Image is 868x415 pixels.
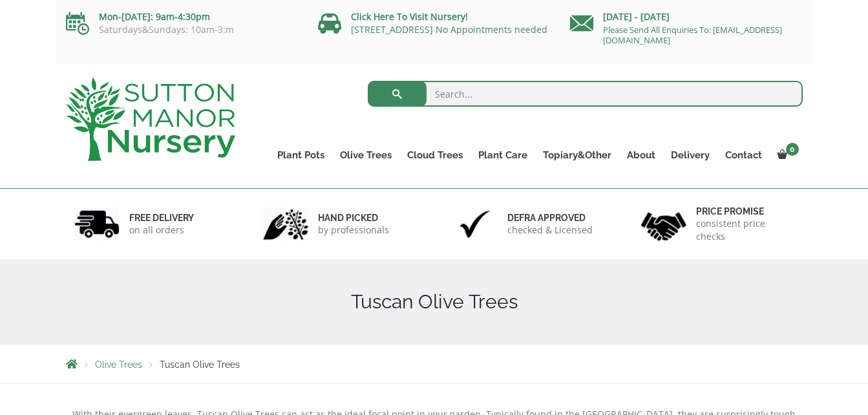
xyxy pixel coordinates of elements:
[452,207,498,240] img: 3.jpg
[507,212,593,224] h6: Defra approved
[770,146,803,164] a: 0
[66,78,235,161] img: logo
[351,10,468,23] a: Click Here To Visit Nursery!
[619,146,663,164] a: About
[66,9,299,25] p: Mon-[DATE]: 9am-4:30pm
[332,146,399,164] a: Olive Trees
[507,224,593,237] p: checked & Licensed
[160,359,240,370] span: Tuscan Olive Trees
[696,206,794,217] h6: Price promise
[74,207,120,240] img: 1.jpg
[399,146,471,164] a: Cloud Trees
[129,212,194,224] h6: FREE DELIVERY
[641,204,686,244] img: 4.jpg
[263,207,308,240] img: 2.jpg
[129,224,194,237] p: on all orders
[603,24,782,46] a: Please Send All Enquiries To: [EMAIL_ADDRESS][DOMAIN_NAME]
[318,212,389,224] h6: hand picked
[95,359,142,370] a: Olive Trees
[570,9,803,25] p: [DATE] - [DATE]
[270,146,332,164] a: Plant Pots
[368,81,803,107] input: Search...
[696,217,794,243] p: consistent price checks
[663,146,717,164] a: Delivery
[66,25,299,35] p: Saturdays&Sundays: 10am-3:m
[535,146,619,164] a: Topiary&Other
[351,23,547,36] a: [STREET_ADDRESS] No Appointments needed
[786,143,799,156] span: 0
[717,146,770,164] a: Contact
[66,290,803,314] h1: Tuscan Olive Trees
[471,146,535,164] a: Plant Care
[318,224,389,237] p: by professionals
[66,359,803,369] nav: Breadcrumbs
